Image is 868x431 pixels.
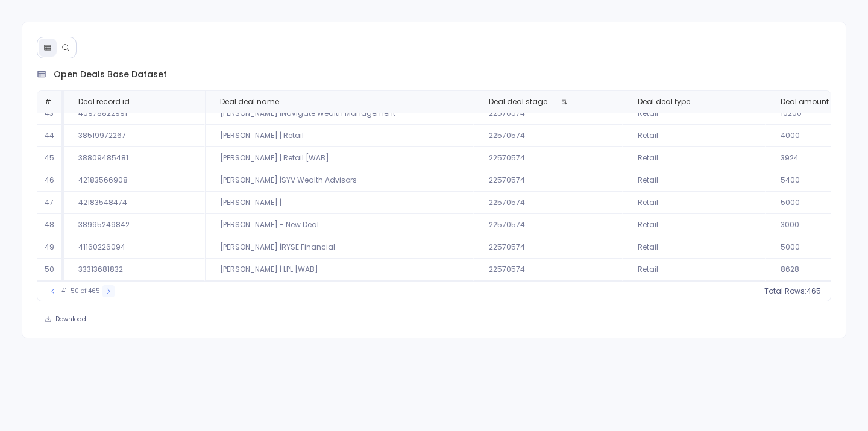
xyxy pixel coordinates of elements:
td: Retail [623,169,766,192]
td: 45 [37,147,64,169]
td: [PERSON_NAME] |Navigate Wealth Management [205,102,474,125]
td: [PERSON_NAME] | LPL [WAB] [205,259,474,281]
td: 22570574 [474,147,623,169]
td: Retail [623,125,766,147]
td: 22570574 [474,125,623,147]
td: 38519972267 [64,125,205,147]
button: Download [37,311,94,328]
td: 22570574 [474,169,623,192]
td: Retail [623,192,766,214]
span: Total Rows: [764,286,807,296]
span: open deals base dataset [54,68,167,81]
td: 43 [37,102,64,125]
td: 22570574 [474,214,623,236]
td: 40978822991 [64,102,205,125]
td: 22570574 [474,192,623,214]
span: 41-50 of 465 [61,286,100,296]
td: 42183566908 [64,169,205,192]
td: 38995249842 [64,214,205,236]
td: [PERSON_NAME] | [205,192,474,214]
span: 465 [807,286,821,296]
td: 48 [37,214,64,236]
td: Retail [623,147,766,169]
td: 44 [37,125,64,147]
td: 50 [37,259,64,281]
td: Retail [623,102,766,125]
td: 46 [37,169,64,192]
td: Retail [623,214,766,236]
td: [PERSON_NAME] - New Deal [205,214,474,236]
td: Retail [623,236,766,259]
span: Download [55,315,86,324]
td: [PERSON_NAME] |RYSE Financial [205,236,474,259]
td: 38809485481 [64,147,205,169]
td: [PERSON_NAME] | Retail [WAB] [205,147,474,169]
span: # [45,96,51,107]
td: 22570574 [474,236,623,259]
span: Deal deal stage [489,97,547,107]
span: Deal deal type [638,97,690,107]
span: Deal deal name [220,97,279,107]
td: [PERSON_NAME] |SYV Wealth Advisors [205,169,474,192]
td: 22570574 [474,259,623,281]
span: Deal record id [78,97,130,107]
td: 33313681832 [64,259,205,281]
td: 49 [37,236,64,259]
td: 42183548474 [64,192,205,214]
td: 47 [37,192,64,214]
td: 41160226094 [64,236,205,259]
td: [PERSON_NAME] | Retail [205,125,474,147]
td: 22570574 [474,102,623,125]
td: Retail [623,259,766,281]
span: Deal amount [781,97,829,107]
